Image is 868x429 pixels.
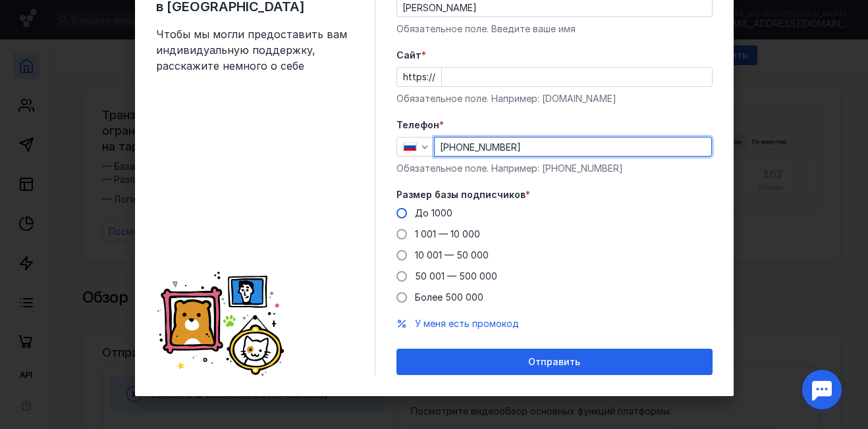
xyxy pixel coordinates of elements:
span: Cайт [396,49,421,62]
span: Более 500 000 [415,291,483,303]
button: У меня есть промокод [415,317,519,330]
span: 50 001 — 500 000 [415,270,497,282]
span: 10 001 — 50 000 [415,249,489,261]
span: У меня есть промокод [415,318,519,329]
span: Размер базы подписчиков [396,188,526,201]
span: До 1000 [415,207,452,218]
span: Отправить [528,357,580,368]
span: 1 001 — 10 000 [415,228,480,240]
div: Обязательное поле. Введите ваше имя [396,22,713,36]
span: Телефон [396,118,439,132]
div: Обязательное поле. Например: [PHONE_NUMBER] [396,162,713,175]
button: Отправить [396,349,713,375]
div: Обязательное поле. Например: [DOMAIN_NAME] [396,92,713,105]
span: Чтобы мы могли предоставить вам индивидуальную поддержку, расскажите немного о себе [156,26,354,74]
